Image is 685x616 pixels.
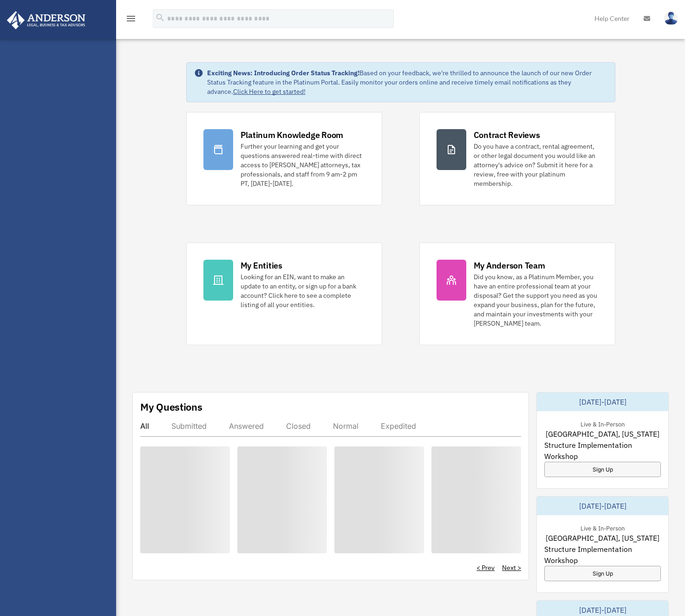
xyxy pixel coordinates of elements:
[333,421,359,431] div: Normal
[140,421,149,431] div: All
[474,129,540,141] div: Contract Reviews
[125,16,137,24] a: menu
[140,400,202,414] div: My Questions
[4,11,88,29] img: Anderson Advisors Platinum Portal
[544,462,661,477] a: Sign Up
[419,242,615,345] a: My Anderson Team Did you know, as a Platinum Member, you have an entire professional team at your...
[419,112,615,205] a: Contract Reviews Do you have a contract, rental agreement, or other legal document you would like...
[241,129,344,141] div: Platinum Knowledge Room
[573,419,632,428] div: Live & In-Person
[241,272,365,309] div: Looking for an EIN, want to make an update to an entity, or sign up for a bank account? Click her...
[286,421,311,431] div: Closed
[474,142,598,188] div: Do you have a contract, rental agreement, or other legal document you would like an attorney's ad...
[381,421,416,431] div: Expedited
[537,393,668,411] div: [DATE]-[DATE]
[546,532,659,544] span: [GEOGRAPHIC_DATA], [US_STATE]
[241,142,365,188] div: Further your learning and get your questions answered real-time with direct access to [PERSON_NAM...
[233,87,306,96] a: Click Here to get started!
[544,566,661,581] a: Sign Up
[474,272,598,328] div: Did you know, as a Platinum Member, you have an entire professional team at your disposal? Get th...
[229,421,264,431] div: Answered
[546,428,659,439] span: [GEOGRAPHIC_DATA], [US_STATE]
[207,68,607,96] div: Based on your feedback, we're thrilled to announce the launch of our new Order Status Tracking fe...
[186,242,382,345] a: My Entities Looking for an EIN, want to make an update to an entity, or sign up for a bank accoun...
[125,13,137,24] i: menu
[573,523,632,532] div: Live & In-Person
[502,563,521,572] a: Next >
[474,260,545,271] div: My Anderson Team
[537,497,668,515] div: [DATE]-[DATE]
[207,69,359,77] strong: Exciting News: Introducing Order Status Tracking!
[155,13,165,23] i: search
[476,563,495,572] a: < Prev
[544,439,661,462] span: Structure Implementation Workshop
[544,544,661,566] span: Structure Implementation Workshop
[186,112,382,205] a: Platinum Knowledge Room Further your learning and get your questions answered real-time with dire...
[664,12,678,25] img: User Pic
[171,421,207,431] div: Submitted
[241,260,282,271] div: My Entities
